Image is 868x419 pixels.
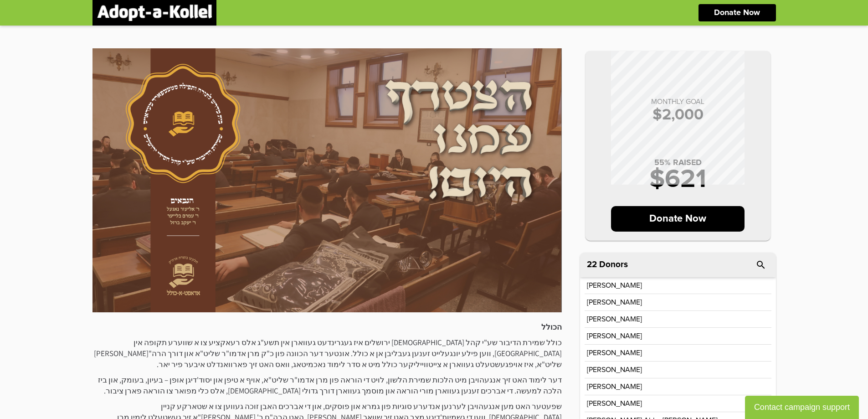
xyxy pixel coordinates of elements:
p: Donate Now [714,9,760,17]
p: Donors [599,260,628,269]
p: $ [595,107,761,123]
i: search [755,259,766,270]
p: Donate Now [611,206,745,232]
p: [PERSON_NAME] [587,299,642,306]
span: כולל שמירת הדיבור שע"י קהל [DEMOGRAPHIC_DATA] ירושלים איז געגרינדעט געווארן אין תשע"ג אלס רעאקציע... [94,337,562,369]
img: logonobg.png [97,5,212,21]
p: [PERSON_NAME] [587,332,642,340]
p: MONTHLY GOAL [595,98,761,105]
p: [PERSON_NAME] [587,282,642,289]
button: Contact campaign support [745,396,859,419]
p: [PERSON_NAME] [587,366,642,373]
p: [PERSON_NAME] [587,383,642,390]
p: [PERSON_NAME] [587,349,642,357]
p: [PERSON_NAME] [587,400,642,407]
span: 22 [587,260,597,269]
p: [PERSON_NAME] [587,316,642,323]
strong: הכולל [541,322,562,332]
img: a5r73GM8cT.qcHOzV2DI4.jpg [92,48,562,312]
span: דער לימוד האט זיך אנגעהויבן מיט הלכות שמירת הלשון, לויט די הוראה פון מרן אדמו"ר שליט"א, אויף א טי... [98,375,562,396]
